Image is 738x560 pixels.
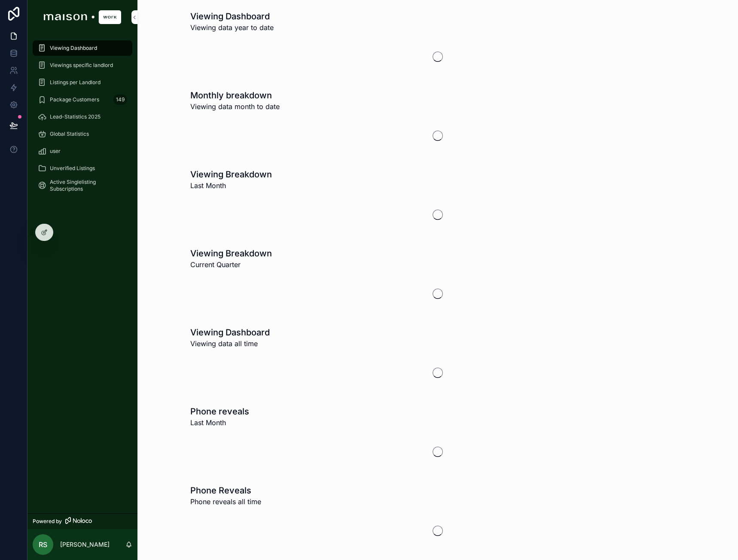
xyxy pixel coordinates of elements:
[190,180,272,191] span: Last Month
[33,40,132,56] a: Viewing Dashboard
[50,165,95,172] span: Unverified Listings
[190,168,272,180] h1: Viewing Breakdown
[190,22,274,33] span: Viewing data year to date
[50,179,124,192] span: Active Singlelisting Subscriptions
[27,34,137,204] div: scrollable content
[33,109,132,125] a: Lead-Statistics 2025
[113,94,127,105] div: 149
[190,247,272,259] h1: Viewing Breakdown
[33,75,132,90] a: Listings per Landlord
[190,101,280,112] span: Viewing data month to date
[33,126,132,142] a: Global Statistics
[190,405,249,417] h1: Phone reveals
[50,45,97,52] span: Viewing Dashboard
[27,513,137,529] a: Powered by
[33,58,132,73] a: Viewings specific landlord
[190,338,270,349] span: Viewing data all time
[33,178,132,193] a: Active Singlelisting Subscriptions
[50,62,113,69] span: Viewings specific landlord
[50,113,101,120] span: Lead-Statistics 2025
[190,89,280,101] h1: Monthly breakdown
[33,161,132,176] a: Unverified Listings
[190,10,274,22] h1: Viewing Dashboard
[33,143,132,159] a: user
[50,96,99,103] span: Package Customers
[190,259,272,270] span: Current Quarter
[44,10,121,24] img: App logo
[39,539,47,550] span: RS
[50,131,89,137] span: Global Statistics
[190,417,249,428] span: Last Month
[60,540,110,549] p: [PERSON_NAME]
[190,484,261,496] h1: Phone Reveals
[33,92,132,107] a: Package Customers149
[33,518,62,525] span: Powered by
[190,496,261,507] span: Phone reveals all time
[50,79,101,86] span: Listings per Landlord
[50,148,61,155] span: user
[190,326,270,338] h1: Viewing Dashboard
